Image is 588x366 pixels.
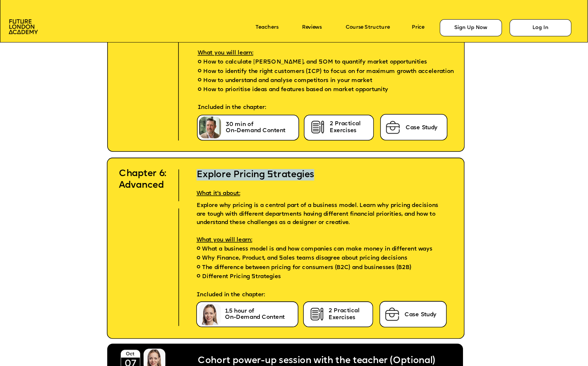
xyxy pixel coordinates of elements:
a: Teachers [255,25,278,31]
span: The difference between pricing for consumers (B2C) and businesses (B2B) [202,263,411,272]
a: Course Structure [346,25,390,31]
img: image-aac980e9-41de-4c2d-a048-f29dd30a0068.png [9,19,38,34]
span: How to understand and analyse competitors in your market [203,76,372,85]
img: image-75ee59ac-5515-4aba-aadc-0d7dfe35305c.png [384,119,402,136]
span: Different Pricing Strategies [202,272,281,281]
span: 2 Practical Exercises [329,308,359,321]
span: What it's about: [196,190,240,196]
span: 30 min of On-Demand Content [226,121,285,134]
p: Included in the chapter: [186,103,456,118]
a: Price [412,25,424,31]
span: Case Study [404,312,436,318]
span: How to prioritise ideas and features based on market opportunity [203,85,388,94]
span: Case Study [406,125,438,131]
span: Chapter 6: Advanced [119,169,169,190]
span: How to identify the right customers (ICP) to focus on for maximum growth acceleration [203,67,454,76]
span: Cohort power-up session with the teacher (Optional) [198,356,435,365]
img: image-75ee59ac-5515-4aba-aadc-0d7dfe35305c.png [383,306,401,322]
p: Included in the chapter: [185,291,442,300]
span: Why Finance, Product, and Sales teams disagree about pricing decisions [202,254,407,263]
h2: Explore Pricing Strategies [185,158,442,180]
span: Explore why pricing is a central part of a business model. Learn why pricing decisions are tough ... [196,202,440,226]
a: Reviews [302,25,322,31]
span: 1.5 hour of On-Demand Content [225,308,285,321]
span: What you will learn: [198,50,253,56]
span: What a business model is and how companies can make money in different ways [202,245,432,254]
span: 2 Practical Exercises [330,121,361,134]
img: image-cb722855-f231-420d-ba86-ef8a9b8709e7.png [309,306,326,323]
img: image-cb722855-f231-420d-ba86-ef8a9b8709e7.png [309,119,326,136]
span: What you will learn: [196,237,252,243]
span: How to calculate [PERSON_NAME], and SOM to quantify market opportunities [203,58,427,67]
